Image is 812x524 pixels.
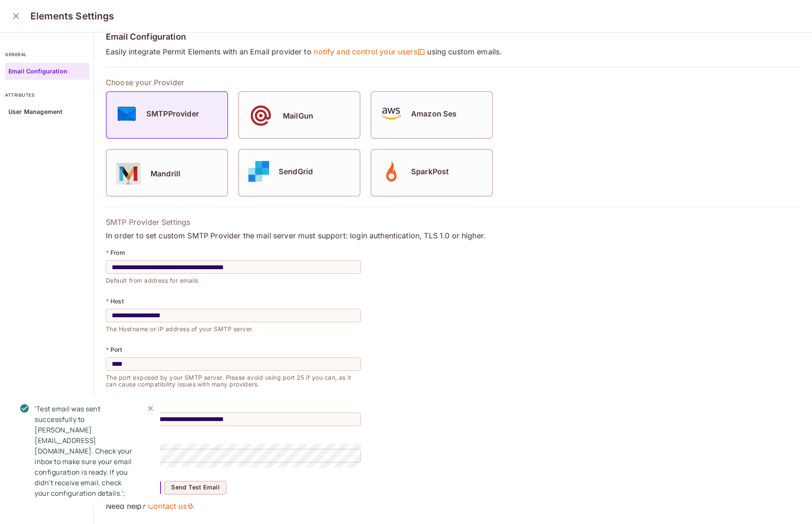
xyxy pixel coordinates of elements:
[30,10,114,22] h3: Elements Settings
[35,404,137,499] div: 'Test email was sent successfully to [PERSON_NAME][EMAIL_ADDRESS][DOMAIN_NAME]. Check your inbox ...
[5,92,89,98] p: attributes
[411,167,449,176] h5: SparkPost
[8,108,62,115] p: User Management
[411,110,457,118] h5: Amazon Ses
[106,322,361,332] p: The Hostname or IP address of your SMTP server.
[151,170,180,178] h5: Mandrill
[110,249,125,256] p: From
[106,371,361,388] p: The port exposed by your SMTP server. Please avoid using port 25 if you can, as it can cause comp...
[106,274,361,284] p: Default from address for emails
[106,231,800,241] p: In order to set custom SMTP Provider the mail server must support: login authentication, TLS 1.0 ...
[106,47,800,57] p: Easily integrate Permit Elements with an Email provider to using custom emails.
[146,110,199,118] h5: SMTPProvider
[106,78,800,88] p: Choose your Provider
[5,51,89,58] p: general
[8,8,24,24] button: close
[164,481,226,494] button: Send Test Email
[110,346,122,353] p: Port
[144,402,157,415] button: Close
[283,112,313,120] h5: MailGun
[110,298,124,305] p: Host
[106,501,800,511] p: Need help?
[148,501,195,511] a: Contact us
[314,47,425,57] span: notify and control your users
[279,167,313,176] h5: SendGrid
[106,32,800,42] h4: Email Configuration
[8,68,67,75] p: Email Configuration
[106,217,800,227] p: SMTP Provider Settings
